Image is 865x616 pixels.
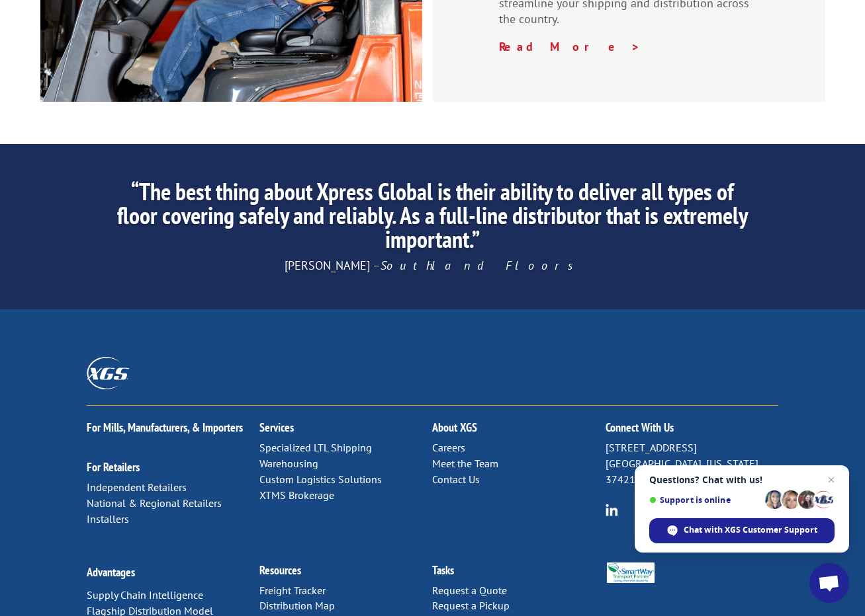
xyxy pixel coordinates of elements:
a: For Mills, Manufacturers, & Importers [87,420,243,435]
span: Support is online [649,495,760,505]
a: Independent Retailers [87,481,187,494]
h2: Tasks [432,564,605,583]
a: Services [259,420,294,435]
span: Questions? Chat with us! [649,475,835,485]
div: Open chat [809,563,849,603]
h2: Connect With Us [606,422,778,440]
a: Supply Chain Intelligence [87,588,203,601]
img: XGS_Logos_ALL_2024_All_White [87,357,129,389]
a: Resources [259,562,301,578]
span: Close chat [823,472,839,488]
h2: “The best thing about Xpress Global is their ability to deliver all types of floor covering safel... [113,180,752,258]
a: Request a Pickup [432,599,510,612]
a: For Retailers [87,459,140,475]
a: Meet the Team [432,457,498,470]
span: Chat with XGS Customer Support [684,524,817,536]
a: Contact Us [432,473,480,486]
a: Distribution Map [259,599,335,612]
a: Specialized LTL Shipping [259,441,372,454]
a: Advantages [87,564,135,580]
a: XTMS Brokerage [259,488,334,502]
a: Freight Tracker [259,584,326,597]
img: Smartway_Logo [606,562,656,583]
a: National & Regional Retailers [87,496,222,510]
a: Request a Quote [432,584,507,597]
a: Warehousing [259,457,318,470]
a: Custom Logistics Solutions [259,473,382,486]
p: [STREET_ADDRESS] [GEOGRAPHIC_DATA], [US_STATE] 37421 [606,440,778,487]
div: Chat with XGS Customer Support [649,518,835,543]
em: Southland Floors [381,258,581,273]
a: Careers [432,441,465,454]
a: About XGS [432,420,477,435]
a: Read More > [499,39,641,54]
img: group-6 [606,504,618,516]
a: Installers [87,512,129,525]
span: [PERSON_NAME] – [285,258,581,273]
